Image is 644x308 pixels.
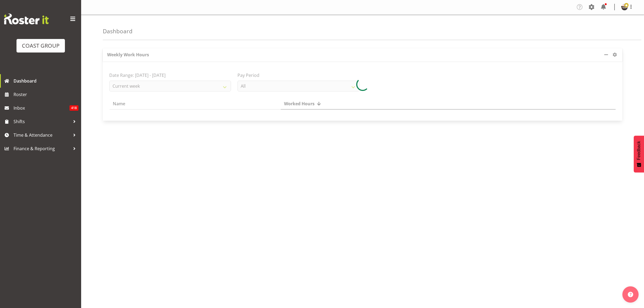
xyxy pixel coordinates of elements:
[4,14,49,24] img: Rosterit website logo
[14,117,70,126] span: Shifts
[103,28,133,34] h4: Dashboard
[70,105,78,111] span: 418
[14,77,78,85] span: Dashboard
[22,42,60,50] div: COAST GROUP
[14,131,70,139] span: Time & Attendance
[14,145,70,153] span: Finance & Reporting
[621,4,628,10] img: oliver-denforddc9b330c7edf492af7a6959a6be0e48b.png
[14,90,78,99] span: Roster
[628,292,633,297] img: help-xxl-2.png
[14,104,70,112] span: Inbox
[634,136,644,172] button: Feedback - Show survey
[636,141,641,160] span: Feedback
